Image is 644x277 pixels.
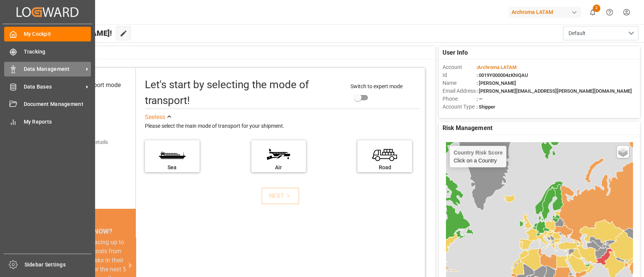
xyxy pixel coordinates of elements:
span: Account Type [443,103,476,111]
button: show 2 new notifications [584,4,601,21]
a: My Reports [4,114,91,129]
div: Please select the main mode of transport for your shipment. [145,122,420,131]
span: : — [476,96,483,102]
span: 2 [593,5,600,12]
span: Switch to expert mode [350,83,403,89]
span: User Info [443,48,468,57]
span: Sidebar Settings [25,261,92,269]
div: Sea [149,164,196,171]
div: Air [255,164,302,171]
div: Archroma LATAM [509,7,581,18]
span: Account [443,63,476,71]
span: : [476,64,516,70]
h4: Country Risk Score [453,150,503,156]
span: : [PERSON_NAME] [476,80,516,86]
a: My Cockpit [4,27,91,41]
span: Email Address [443,87,476,95]
span: : [PERSON_NAME][EMAIL_ADDRESS][PERSON_NAME][DOMAIN_NAME] [476,88,632,94]
span: : 0019Y000004zKhIQAU [476,72,528,78]
span: Archroma LATAM [478,64,516,70]
div: Select transport mode [62,81,121,90]
div: Let's start by selecting the mode of transport! [145,77,343,109]
span: Tracking [24,48,91,56]
span: My Cockpit [24,30,91,38]
span: : Shipper [476,104,495,110]
button: NEXT [261,188,299,204]
span: Default [569,29,586,37]
a: Tracking [4,44,91,59]
span: Document Management [24,100,91,108]
div: NEXT [269,191,292,200]
div: Click on a Country [453,150,503,164]
span: Name [443,79,476,87]
span: My Reports [24,118,91,126]
div: Road [361,164,408,171]
div: See less [145,113,165,122]
a: Layers [617,146,629,158]
button: Help Center [601,4,618,21]
span: Data Bases [24,83,83,91]
span: Data Management [24,65,83,73]
span: Phone [443,95,476,103]
button: open menu [563,26,638,40]
button: Archroma LATAM [509,5,584,19]
span: Risk Management [443,124,492,133]
span: Id [443,71,476,79]
a: Document Management [4,97,91,112]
